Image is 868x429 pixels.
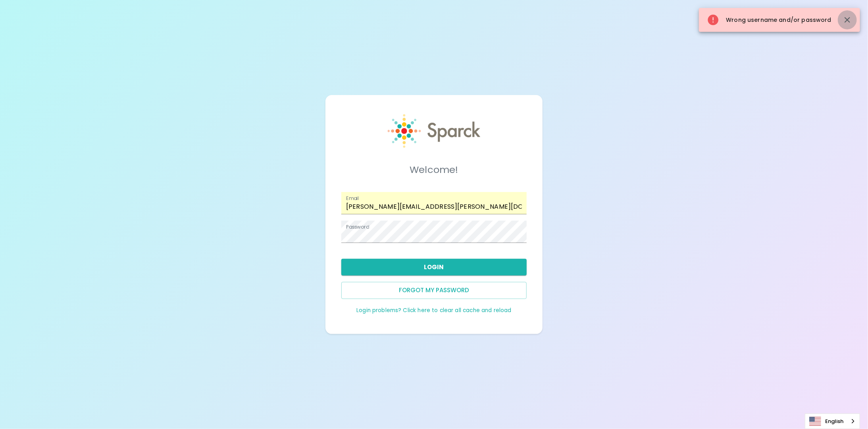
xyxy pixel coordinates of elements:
aside: Language selected: English [805,413,860,429]
div: Wrong username and/or password [707,10,831,29]
a: English [805,414,860,429]
label: Email [346,195,359,202]
button: Login [341,259,527,276]
label: Password [346,223,369,230]
h5: Welcome! [341,163,527,176]
button: Forgot my password [341,282,527,299]
a: Login problems? Click here to clear all cache and reload [356,307,511,314]
div: Language [805,413,860,429]
img: Sparck logo [388,114,480,148]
